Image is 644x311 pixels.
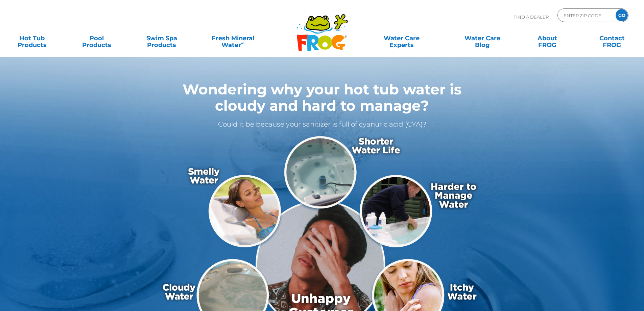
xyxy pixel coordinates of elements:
h1: Wondering why your hot tub water is cloudy and hard to manage? [156,81,488,114]
a: Water CareBlog [457,31,507,45]
input: GO [616,9,628,21]
a: Swim SpaProducts [137,31,187,45]
a: Hot TubProducts [7,31,57,45]
p: Could it be because your sanitizer is full of cyanuric acid (CYA)? [156,119,488,130]
input: Zip Code Form [563,10,609,20]
p: Find A Dealer [514,8,549,25]
a: AboutFROG [522,31,572,45]
sup: ∞ [241,40,244,46]
a: ContactFROG [587,31,637,45]
a: PoolProducts [72,31,122,45]
a: Water CareExperts [361,31,443,45]
a: Fresh MineralWater∞ [201,31,264,45]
